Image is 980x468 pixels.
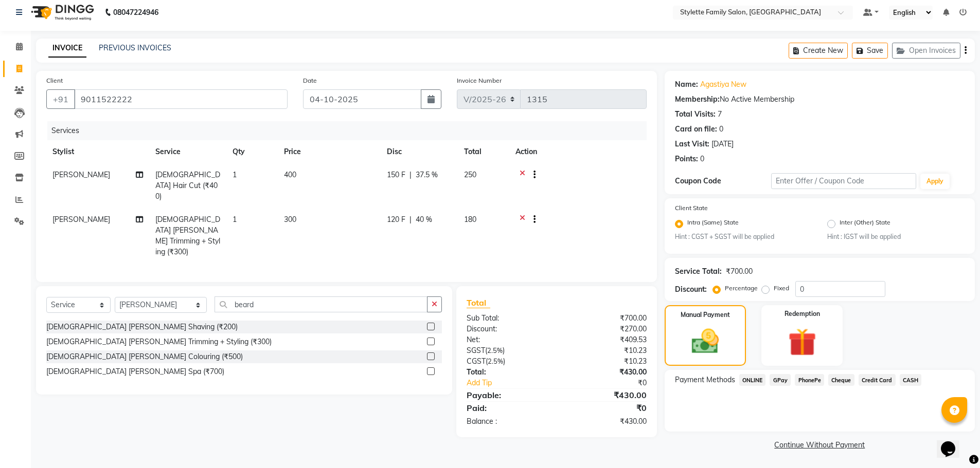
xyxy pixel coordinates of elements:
div: ₹430.00 [557,367,654,378]
span: CASH [900,374,922,386]
img: _cash.svg [683,326,727,357]
input: Enter Offer / Coupon Code [771,173,916,189]
span: 120 F [387,214,405,225]
label: Intra (Same) State [687,218,739,230]
div: Sub Total: [459,313,557,324]
span: 150 F [387,170,405,180]
label: Percentage [725,284,758,293]
span: SGST [467,346,485,355]
div: Membership: [675,94,720,105]
div: Services [47,121,654,140]
th: Action [509,140,647,163]
span: CGST [467,357,486,366]
label: Date [303,76,317,85]
span: 400 [284,170,296,179]
div: Net: [459,334,557,345]
div: ₹270.00 [557,324,654,334]
a: PREVIOUS INVOICES [99,43,171,52]
span: PhonePe [795,374,824,386]
div: Card on file: [675,124,717,135]
a: INVOICE [48,39,86,58]
div: Paid: [459,402,557,414]
div: [DEMOGRAPHIC_DATA] [PERSON_NAME] Shaving (₹200) [46,322,238,332]
span: | [409,170,412,180]
div: Service Total: [675,266,722,277]
div: ₹10.23 [557,345,654,356]
a: Add Tip [459,378,573,388]
label: Redemption [785,309,820,319]
img: _gift.svg [779,325,825,360]
div: ₹0 [557,402,654,414]
div: ₹700.00 [557,313,654,324]
label: Client [46,76,63,85]
input: Search or Scan [215,296,427,312]
span: 250 [464,170,476,179]
button: +91 [46,89,75,109]
span: | [409,214,412,225]
span: 2.5% [488,357,503,365]
div: [DATE] [711,139,734,149]
div: Last Visit: [675,139,709,149]
div: 7 [718,109,722,120]
span: 2.5% [487,346,503,354]
span: Credit Card [859,374,896,386]
div: ₹430.00 [557,416,654,427]
span: GPay [770,374,791,386]
div: Balance : [459,416,557,427]
span: 1 [233,170,237,179]
button: Save [852,43,888,59]
div: ( ) [459,356,557,367]
span: 40 % [416,214,432,225]
span: [PERSON_NAME] [52,215,110,224]
label: Invoice Number [457,76,502,85]
div: [DEMOGRAPHIC_DATA] [PERSON_NAME] Spa (₹700) [46,366,224,377]
div: ₹10.23 [557,356,654,367]
th: Price [278,140,381,163]
iframe: chat widget [937,427,970,458]
span: 1 [233,215,237,224]
span: Payment Methods [675,375,735,385]
div: [DEMOGRAPHIC_DATA] [PERSON_NAME] Colouring (₹500) [46,351,243,362]
input: Search by Name/Mobile/Email/Code [74,89,288,109]
span: 300 [284,215,296,224]
div: No Active Membership [675,94,965,105]
label: Fixed [774,284,789,293]
div: 0 [700,154,704,164]
div: Payable: [459,389,557,401]
label: Client State [675,203,708,213]
div: ( ) [459,345,557,356]
button: Open Invoices [892,43,960,59]
div: ₹409.53 [557,334,654,345]
th: Total [458,140,509,163]
small: Hint : CGST + SGST will be applied [675,232,812,241]
span: Total [467,297,490,308]
div: Discount: [675,284,707,295]
span: 180 [464,215,476,224]
button: Create New [789,43,848,59]
div: Name: [675,79,698,90]
div: 0 [719,124,723,135]
div: ₹430.00 [557,389,654,401]
div: Total: [459,367,557,378]
span: 37.5 % [416,170,438,180]
div: ₹0 [573,378,654,388]
label: Inter (Other) State [840,218,890,230]
div: ₹700.00 [726,266,753,277]
span: [DEMOGRAPHIC_DATA] Hair Cut (₹400) [155,170,220,201]
th: Qty [226,140,278,163]
span: ONLINE [739,374,766,386]
small: Hint : IGST will be applied [827,232,965,241]
a: Continue Without Payment [667,440,973,451]
span: [DEMOGRAPHIC_DATA] [PERSON_NAME] Trimming + Styling (₹300) [155,215,220,256]
a: Agastiya New [700,79,746,90]
div: Total Visits: [675,109,716,120]
button: Apply [920,174,950,189]
div: Coupon Code [675,176,772,186]
div: Points: [675,154,698,164]
div: [DEMOGRAPHIC_DATA] [PERSON_NAME] Trimming + Styling (₹300) [46,336,272,347]
th: Stylist [46,140,149,163]
th: Disc [381,140,458,163]
span: [PERSON_NAME] [52,170,110,179]
th: Service [149,140,226,163]
div: Discount: [459,324,557,334]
